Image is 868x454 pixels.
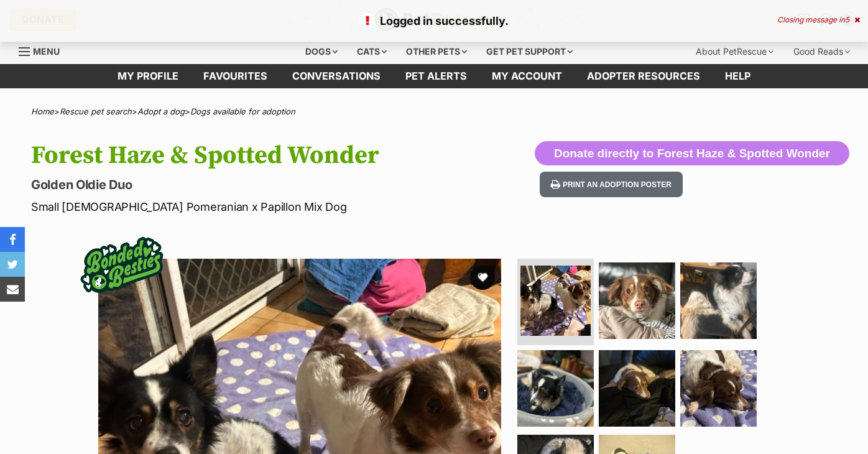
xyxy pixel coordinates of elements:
img: Photo of Forest Haze & Spotted Wonder [517,350,594,427]
span: Menu [33,46,60,57]
p: Logged in successfully. [12,12,856,29]
button: Print an adoption poster [540,172,683,197]
div: About PetRescue [687,39,782,64]
img: Photo of Forest Haze & Spotted Wonder [599,350,675,427]
a: Home [31,106,54,116]
a: Help [713,64,763,88]
a: Adopter resources [575,64,713,88]
a: conversations [280,64,393,88]
img: Photo of Forest Haze & Spotted Wonder [680,262,757,339]
a: Rescue pet search [60,106,132,116]
div: Dogs [297,39,346,64]
div: Cats [348,39,395,64]
div: Closing message in [777,16,860,24]
div: Good Reads [785,39,859,64]
a: My profile [105,64,191,88]
img: Photo of Forest Haze & Spotted Wonder [599,262,675,339]
a: Pet alerts [393,64,479,88]
a: Menu [19,39,68,62]
img: bonded besties [72,215,172,315]
button: favourite [470,265,495,290]
span: 5 [845,15,849,24]
img: Photo of Forest Haze & Spotted Wonder [520,266,591,336]
p: Small [DEMOGRAPHIC_DATA] Pomeranian x Papillon Mix Dog [31,198,530,215]
a: Dogs available for adoption [190,106,295,116]
div: Other pets [397,39,476,64]
p: Golden Oldie Duo [31,176,530,193]
img: Photo of Forest Haze & Spotted Wonder [680,350,757,427]
h1: Forest Haze & Spotted Wonder [31,141,530,170]
div: Get pet support [478,39,581,64]
button: Donate directly to Forest Haze & Spotted Wonder [535,141,849,166]
a: My account [479,64,575,88]
a: Favourites [191,64,280,88]
a: Adopt a dog [137,106,185,116]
